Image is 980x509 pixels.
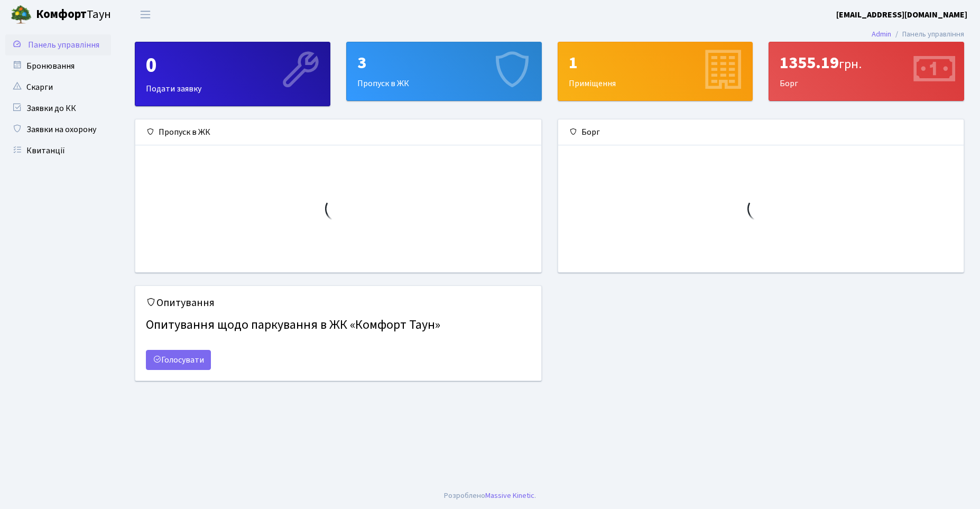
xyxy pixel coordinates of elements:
[36,6,111,24] span: Таун
[444,490,536,502] div: .
[135,119,541,145] div: Пропуск в ЖК
[146,297,531,309] h5: Опитування
[11,4,32,25] img: logo.png
[132,6,159,23] button: Переключити навігацію
[558,42,753,100] div: Приміщення
[5,55,111,77] a: Бронювання
[769,42,964,100] div: Борг
[135,42,330,106] a: 0Подати заявку
[5,77,111,98] a: Скарги
[36,6,87,23] b: Комфорт
[558,42,753,101] a: 1Приміщення
[5,119,111,140] a: Заявки на охорону
[5,34,111,55] a: Панель управління
[5,140,111,161] a: Квитанції
[146,53,319,78] div: 0
[872,29,891,40] a: Admin
[485,490,534,501] a: Massive Kinetic
[891,29,964,40] li: Панель управління
[569,53,742,73] div: 1
[780,53,953,73] div: 1355.19
[357,53,531,73] div: 3
[347,42,541,100] div: Пропуск в ЖК
[839,55,862,73] span: грн.
[856,23,980,45] nav: breadcrumb
[444,490,485,501] a: Розроблено
[146,350,211,370] a: Голосувати
[5,98,111,119] a: Заявки до КК
[836,9,967,21] b: [EMAIL_ADDRESS][DOMAIN_NAME]
[146,313,531,337] h4: Опитування щодо паркування в ЖК «Комфорт Таун»
[558,119,964,145] div: Борг
[346,42,542,101] a: 3Пропуск в ЖК
[135,42,330,106] div: Подати заявку
[836,8,967,21] a: [EMAIL_ADDRESS][DOMAIN_NAME]
[28,39,99,51] span: Панель управління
